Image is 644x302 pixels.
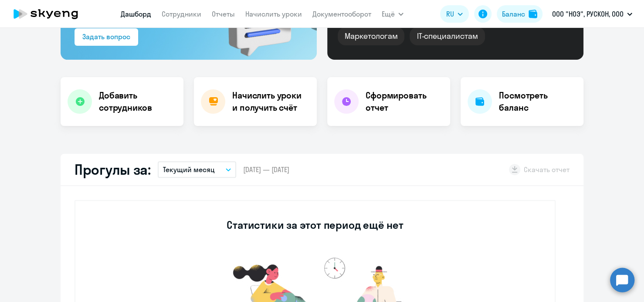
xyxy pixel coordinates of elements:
button: Текущий месяц [158,161,236,178]
a: Сотрудники [162,10,201,18]
h4: Добавить сотрудников [99,89,176,114]
a: Дашборд [121,10,151,18]
button: Балансbalance [497,5,542,23]
span: Ещё [382,9,395,19]
span: [DATE] — [DATE] [243,165,289,174]
span: RU [446,9,454,19]
img: balance [529,10,537,18]
p: Текущий месяц [163,164,215,175]
div: IT-специалистам [410,27,485,45]
div: Баланс [502,9,525,19]
h4: Сформировать отчет [366,89,443,114]
button: Задать вопрос [75,28,138,46]
a: Начислить уроки [245,10,302,18]
h4: Начислить уроки и получить счёт [232,89,308,114]
h4: Посмотреть баланс [499,89,576,114]
h2: Прогулы за: [75,161,151,178]
button: RU [440,5,469,23]
button: Ещё [382,5,403,23]
h3: Статистики за этот период ещё нет [227,218,403,232]
a: Отчеты [212,10,235,18]
div: Задать вопрос [82,31,130,42]
a: Документооборот [312,10,371,18]
p: ООО "НОЭ", РУСКОН, ООО [552,9,624,19]
div: Маркетологам [338,27,404,45]
button: ООО "НОЭ", РУСКОН, ООО [548,3,637,24]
